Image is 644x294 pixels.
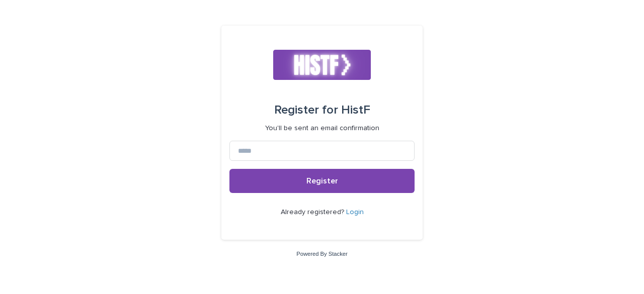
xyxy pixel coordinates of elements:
span: Register for [274,104,338,116]
span: Already registered? [281,209,346,216]
a: Login [346,209,364,216]
img: k2lX6XtKT2uGl0LI8IDL [273,50,371,80]
span: Register [306,177,338,185]
a: Powered By Stacker [296,251,347,257]
button: Register [229,169,415,193]
div: HistF [274,96,370,124]
p: You'll be sent an email confirmation [265,124,379,133]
